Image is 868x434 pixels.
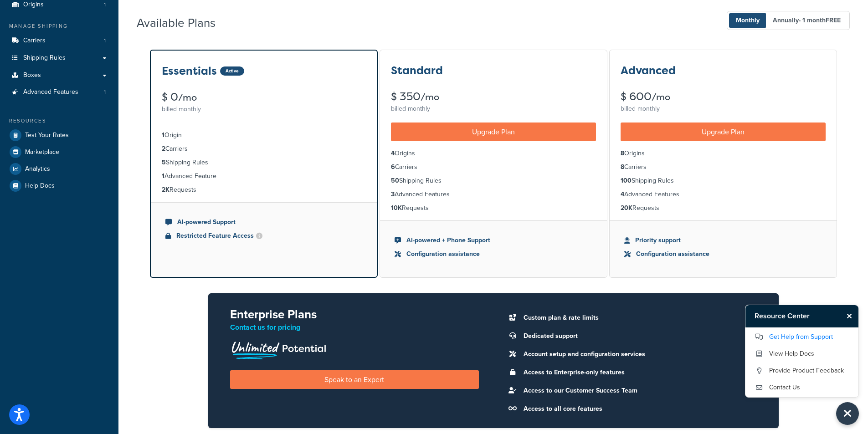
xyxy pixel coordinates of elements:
h3: Advanced [621,65,676,77]
li: Origin [162,130,366,140]
li: Configuration assistance [395,249,592,259]
strong: 10K [391,203,402,213]
span: Annually [766,13,847,28]
button: Close Resource Center [842,311,858,322]
div: billed monthly [621,102,826,115]
strong: 3 [391,189,395,199]
span: Monthly [729,13,766,28]
a: View Help Docs [755,347,849,361]
a: Analytics [7,161,112,177]
strong: 6 [391,162,395,172]
li: Origins [391,148,596,158]
li: Restricted Feature Access [165,231,362,241]
li: AI-powered Support [165,217,362,227]
small: /mo [178,91,197,104]
strong: 50 [391,176,399,185]
strong: 5 [162,158,166,167]
li: Dedicated support [519,330,757,342]
strong: 4 [391,148,395,158]
div: billed monthly [391,102,596,115]
a: Carriers 1 [7,32,112,49]
li: Carriers [621,162,826,172]
div: Manage Shipping [7,22,112,30]
li: Custom plan & rate limits [519,311,757,324]
a: Test Your Rates [7,127,112,143]
strong: 20K [621,203,632,213]
a: Get Help from Support [755,330,849,344]
strong: 8 [621,148,624,158]
h3: Standard [391,65,443,77]
strong: 100 [621,176,632,185]
li: Carriers [162,144,366,154]
span: Shipping Rules [23,54,66,62]
li: Origins [621,148,826,158]
li: Shipping Rules [162,158,366,168]
li: AI-powered + Phone Support [395,235,592,245]
h3: Resource Center [745,305,842,327]
img: Unlimited Potential [230,338,327,359]
span: Analytics [25,165,50,173]
span: 1 [104,1,106,9]
a: Marketplace [7,144,112,160]
a: Speak to an Expert [230,370,479,389]
div: billed monthly [162,103,366,116]
span: Boxes [23,71,41,79]
strong: 1 [162,130,164,140]
div: Active [220,66,244,76]
p: Contact us for pricing [230,321,479,334]
a: Upgrade Plan [621,123,826,141]
li: Advanced Features [391,189,596,199]
li: Access to all core features [519,403,757,415]
button: Close Resource Center [836,402,859,425]
small: /mo [421,91,439,103]
li: Shipping Rules [621,176,826,186]
strong: 2K [162,185,169,194]
strong: 4 [621,189,624,199]
li: Advanced Feature [162,171,366,181]
span: Advanced Features [23,88,78,96]
li: Account setup and configuration services [519,348,757,361]
div: Resources [7,117,112,125]
strong: 1 [162,171,164,181]
li: Carriers [391,162,596,172]
h2: Available Plans [137,16,229,30]
li: Requests [621,203,826,213]
span: Marketplace [25,148,59,156]
h2: Enterprise Plans [230,308,479,321]
li: Requests [391,203,596,213]
strong: 8 [621,162,624,172]
h3: Essentials [162,65,217,77]
a: Contact Us [755,380,849,395]
a: Help Docs [7,178,112,194]
div: $ 0 [162,92,366,103]
span: - 1 month [799,15,841,25]
span: Carriers [23,37,46,45]
a: Upgrade Plan [391,123,596,141]
a: Boxes [7,67,112,84]
button: Monthly Annually- 1 monthFREE [727,11,850,30]
li: Access to Enterprise-only features [519,366,757,379]
b: FREE [826,15,841,25]
small: /mo [652,91,670,103]
span: 1 [104,88,106,96]
div: $ 600 [621,91,826,102]
span: Origins [23,1,44,9]
a: Provide Product Feedback [755,363,849,378]
li: Configuration assistance [624,249,822,259]
div: $ 350 [391,91,596,102]
li: Advanced Features [621,189,826,199]
li: Requests [162,185,366,195]
li: Carriers [7,32,112,49]
li: Advanced Features [7,84,112,101]
li: Access to our Customer Success Team [519,384,757,397]
li: Priority support [624,235,822,245]
a: Advanced Features 1 [7,84,112,101]
strong: 2 [162,144,165,153]
a: Shipping Rules [7,50,112,66]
